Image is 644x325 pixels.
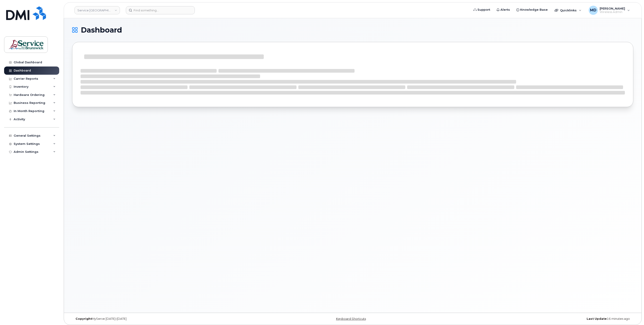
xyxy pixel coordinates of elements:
div: MyServe [DATE]–[DATE] [72,317,259,321]
div: 16 minutes ago [446,317,633,321]
strong: Copyright [76,317,92,320]
strong: Last Update [587,317,607,320]
a: Keyboard Shortcuts [336,317,366,320]
span: Dashboard [81,27,122,33]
